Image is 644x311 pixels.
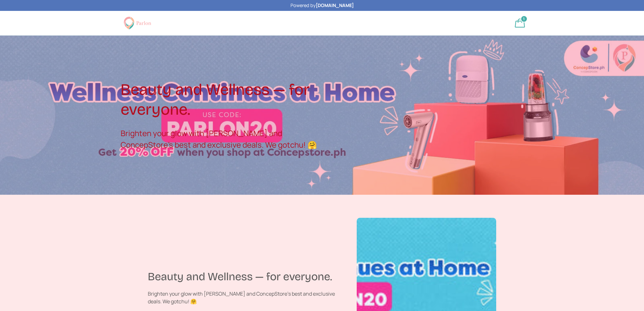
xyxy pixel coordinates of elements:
[148,290,336,305] div: Brighten your glow with [PERSON_NAME] and ConcepStore's best and exclusive deals. We gotchu! 🤗
[121,80,322,119] h2: Beauty and Wellness — for everyone.
[290,2,354,9] p: Powered by
[316,2,354,8] strong: [DOMAIN_NAME]
[148,270,336,284] h1: Beauty and Wellness — for everyone.
[523,16,525,21] span: 1
[121,127,322,151] div: Brighten your glow with [PERSON_NAME] and ConcepStore's best and exclusive deals. We gotchu! 🤗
